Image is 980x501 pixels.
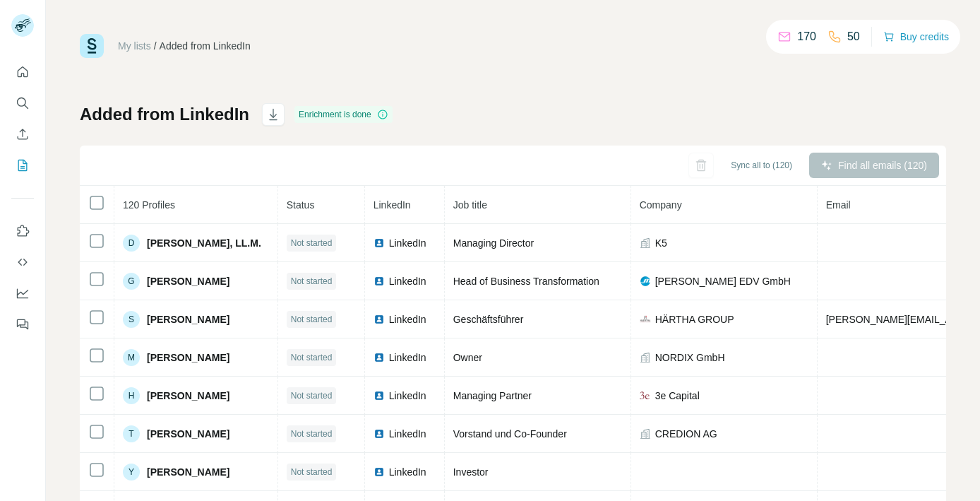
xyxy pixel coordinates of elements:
button: Dashboard [11,281,34,306]
span: Investor [453,466,489,478]
span: Head of Business Transformation [453,276,599,287]
div: H [123,387,140,404]
span: LinkedIn [389,465,426,479]
span: Not started [291,389,333,402]
img: LinkedIn logo [374,352,385,363]
span: Not started [291,237,333,249]
img: LinkedIn logo [374,466,385,478]
li: / [154,39,157,53]
button: My lists [11,153,34,178]
span: Vorstand und Co-Founder [453,428,567,440]
img: LinkedIn logo [374,237,385,249]
button: Sync all to (120) [721,155,802,176]
img: LinkedIn logo [374,314,385,325]
span: [PERSON_NAME] [147,427,229,441]
button: Use Surfe on LinkedIn [11,218,34,244]
span: LinkedIn [374,199,411,211]
a: My lists [118,40,151,52]
span: LinkedIn [389,350,426,365]
span: 3e Capital [655,389,700,403]
span: Email [826,199,851,211]
span: Managing Partner [453,390,532,401]
h1: Added from LinkedIn [80,103,249,126]
span: Managing Director [453,237,534,249]
span: LinkedIn [389,274,426,288]
span: Not started [291,275,333,288]
img: company-logo [640,314,651,325]
img: LinkedIn logo [374,276,385,287]
button: Buy credits [883,27,949,47]
div: T [123,425,140,442]
img: LinkedIn logo [374,428,385,440]
button: Use Surfe API [11,249,34,275]
span: Sync all to (120) [731,159,792,172]
span: [PERSON_NAME] [147,389,229,403]
span: LinkedIn [389,236,426,250]
span: Not started [291,466,333,478]
span: Not started [291,313,333,326]
img: company-logo [640,390,651,401]
span: Owner [453,352,482,363]
span: LinkedIn [389,427,426,441]
span: Status [287,199,315,211]
div: D [123,235,140,252]
span: Job title [453,199,487,211]
span: Geschäftsführer [453,314,524,325]
span: CREDION AG [655,427,717,441]
p: 170 [797,28,816,45]
div: S [123,311,140,328]
div: G [123,273,140,290]
span: NORDIX GmbH [655,350,725,365]
span: [PERSON_NAME] EDV GmbH [655,274,791,288]
span: Not started [291,351,333,364]
button: Enrich CSV [11,122,34,147]
div: Enrichment is done [294,106,393,123]
button: Search [11,90,34,116]
div: Added from LinkedIn [160,39,251,53]
div: Y [123,464,140,481]
button: Feedback [11,312,34,337]
span: Company [640,199,682,211]
img: company-logo [640,276,651,287]
span: 120 Profiles [123,199,175,211]
div: M [123,349,140,366]
img: LinkedIn logo [374,390,385,401]
span: [PERSON_NAME], LL.M. [147,236,261,250]
span: [PERSON_NAME] [147,350,229,365]
span: [PERSON_NAME] [147,274,229,288]
span: HÄRTHA GROUP [655,312,734,326]
span: Not started [291,428,333,440]
span: LinkedIn [389,312,426,326]
img: Surfe Logo [80,34,104,58]
button: Quick start [11,59,34,85]
span: [PERSON_NAME] [147,465,229,479]
p: 50 [847,28,860,45]
span: K5 [655,236,667,250]
span: LinkedIn [389,389,426,403]
span: [PERSON_NAME] [147,312,229,326]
